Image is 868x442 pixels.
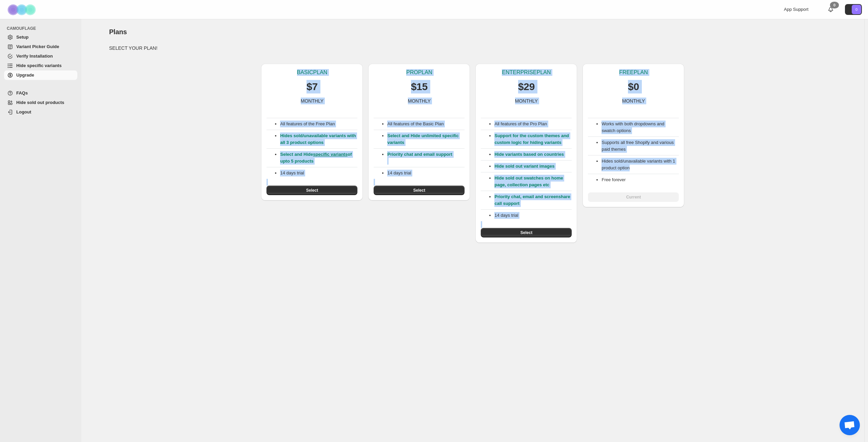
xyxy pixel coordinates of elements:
[280,151,357,165] p: Select and Hide of upto 5 products
[4,70,77,80] a: Upgrade
[502,69,551,76] p: ENTERPRISE PLAN
[307,80,318,93] p: $7
[374,186,465,195] button: Select
[301,98,323,104] p: MONTHLY
[619,69,648,76] p: FREE PLAN
[601,176,679,183] li: Free forever
[411,80,428,93] p: $15
[827,6,834,13] a: 0
[515,98,538,104] p: MONTHLY
[830,2,839,8] div: 0
[109,28,127,36] span: Plans
[481,228,572,237] button: Select
[628,80,639,93] p: $0
[280,132,357,146] p: Hides sold/unavailable variants with all 3 product options
[4,61,77,70] a: Hide specific variants
[280,170,357,176] p: 14 days trial
[5,0,39,19] img: Camouflage
[408,98,431,104] p: MONTHLY
[7,26,78,31] span: CAMOUFLAGE
[601,121,679,134] li: Works with both dropdowns and swatch options
[4,88,77,98] a: FAQs
[4,42,77,51] a: Variant Picker Guide
[852,5,861,14] span: Avatar with initials 0
[16,44,59,49] span: Variant Picker Guide
[297,69,328,76] p: BASIC PLAN
[520,230,532,235] span: Select
[4,51,77,61] a: Verify Installation
[601,139,679,153] li: Supports all free Shopify and various paid themes
[387,121,465,127] p: All features of the Basic Plan
[109,45,837,51] p: SELECT YOUR PLAN!
[494,121,572,127] p: All features of the Pro Plan
[622,98,645,104] p: MONTHLY
[601,158,679,171] li: Hides sold/unavailable variants with 1 product option
[845,4,862,15] button: Avatar with initials 0
[313,152,348,157] a: specific variants
[518,80,535,93] p: $29
[784,7,808,12] span: App Support
[494,151,572,158] p: Hide variants based on countries
[494,163,572,170] p: Hide sold out variant images
[494,212,572,219] p: 14 days trial
[16,90,28,96] span: FAQs
[16,35,28,40] span: Setup
[406,69,432,76] p: PRO PLAN
[4,33,77,42] a: Setup
[4,98,77,107] a: Hide sold out products
[4,107,77,117] a: Logout
[494,175,572,188] p: Hide sold out swatches on home page, collection pages etc
[840,415,860,435] a: Open chat
[387,151,465,165] p: Priority chat and email support
[16,100,64,105] span: Hide sold out products
[280,121,357,127] p: All features of the Free Plan
[387,132,465,146] p: Select and Hide unlimited specific variants
[267,186,357,195] button: Select
[16,54,53,59] span: Verify Installation
[16,72,34,78] span: Upgrade
[855,7,857,12] text: 0
[494,132,572,146] p: Support for the custom themes and custom logic for hiding variants
[494,193,572,207] p: Priority chat, email and screenshare call support
[16,63,62,68] span: Hide specific variants
[306,188,318,193] span: Select
[387,170,465,176] p: 14 days trial
[16,109,31,114] span: Logout
[413,188,425,193] span: Select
